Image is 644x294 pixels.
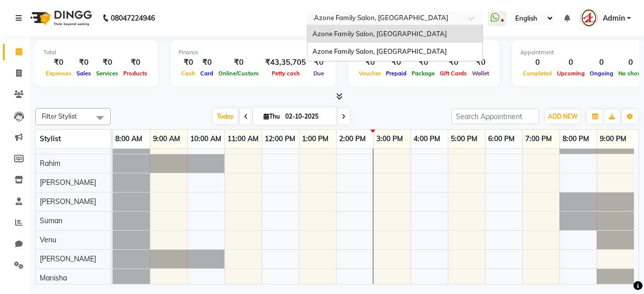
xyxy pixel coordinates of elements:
span: Sales [74,70,94,77]
a: 12:00 PM [262,132,298,146]
a: 3:00 PM [374,132,406,146]
span: Manisha [40,273,67,282]
a: 11:00 AM [225,132,261,146]
a: 6:00 PM [486,132,517,146]
div: ₹0 [409,57,437,68]
span: Completed [520,70,554,77]
div: ₹0 [43,57,74,68]
div: ₹0 [437,57,469,68]
div: ₹43,35,705 [261,57,310,68]
span: ADD NEW [548,113,578,120]
div: Finance [179,48,328,57]
span: [PERSON_NAME] [40,197,96,206]
img: logo [26,4,95,32]
span: Cash [179,70,198,77]
div: ₹0 [179,57,198,68]
span: Ongoing [587,70,616,77]
a: 2:00 PM [337,132,368,146]
div: ₹0 [74,57,94,68]
span: Today [213,109,238,124]
div: 0 [554,57,587,68]
span: Products [121,70,150,77]
b: 08047224946 [111,4,155,32]
div: 0 [587,57,616,68]
span: Due [311,70,327,77]
a: 4:00 PM [411,132,443,146]
span: Gift Cards [437,70,469,77]
span: Venu [40,235,56,244]
span: Card [198,70,216,77]
span: [PERSON_NAME] [40,178,96,187]
a: 10:00 AM [188,132,224,146]
span: Online/Custom [216,70,261,77]
button: ADD NEW [545,110,580,124]
div: Total [43,48,150,57]
div: ₹0 [121,57,150,68]
div: ₹0 [469,57,492,68]
input: 2025-10-02 [282,109,333,124]
span: Petty cash [269,70,302,77]
img: Admin [580,9,598,27]
span: Prepaid [383,70,409,77]
a: 8:00 AM [113,132,145,146]
span: Package [409,70,437,77]
span: Azone Family Salon, [GEOGRAPHIC_DATA] [312,30,447,38]
a: 9:00 AM [150,132,183,146]
span: Suman [40,216,62,225]
span: Rahim [40,159,60,168]
input: Search Appointment [451,109,539,124]
span: Stylist [40,134,61,143]
div: ₹0 [356,57,383,68]
span: Azone Family Salon, [GEOGRAPHIC_DATA] [312,47,447,55]
div: ₹0 [198,57,216,68]
div: ₹0 [216,57,261,68]
span: Wallet [469,70,492,77]
span: Services [94,70,121,77]
div: ₹0 [310,57,328,68]
a: 1:00 PM [299,132,331,146]
div: ₹0 [94,57,121,68]
span: Admin [603,13,625,24]
span: Expenses [43,70,74,77]
div: 0 [520,57,554,68]
div: ₹0 [383,57,409,68]
a: 9:00 PM [597,132,629,146]
a: 5:00 PM [448,132,480,146]
span: Voucher [356,70,383,77]
a: 7:00 PM [523,132,554,146]
ng-dropdown-panel: Options list [307,25,483,61]
span: Filter Stylist [42,112,77,120]
a: 8:00 PM [560,132,592,146]
span: Thu [261,113,282,120]
span: Upcoming [554,70,587,77]
span: [PERSON_NAME] [40,254,96,263]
